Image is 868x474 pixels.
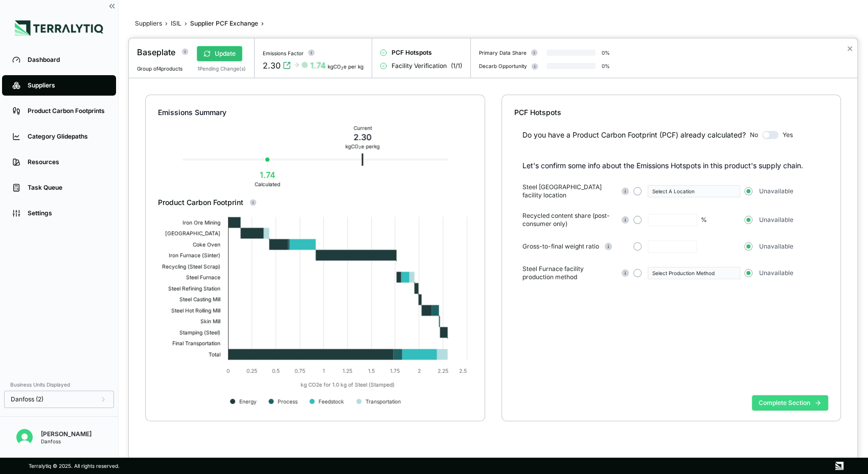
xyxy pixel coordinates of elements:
[522,183,616,199] span: Steel [GEOGRAPHIC_DATA] facility location
[310,59,326,72] div: 1.74
[158,107,472,118] div: Emissions Summary
[459,368,467,374] text: 2.5
[137,46,175,58] div: Baseplate
[179,296,220,303] text: Steel Casting Mill
[648,267,740,279] button: Select Production Method
[750,131,758,139] span: No
[602,50,610,56] div: 0 %
[179,329,220,336] text: Stamping (Steel)
[368,368,375,374] text: 1.5
[263,59,281,72] div: 2.30
[479,63,527,69] div: Decarb Opportunity
[366,398,401,405] text: Transportation
[209,351,220,357] text: Total
[162,263,220,270] text: Recycling (Steel Scrap)
[272,368,280,374] text: 0.5
[200,318,220,324] text: Skin Mill
[418,368,421,374] text: 2
[522,212,616,228] span: Recycled content share (post-consumer only)
[318,398,344,404] text: Feedstock
[752,395,828,411] button: Complete Section
[602,63,610,69] div: 0 %
[323,368,325,374] text: 1
[759,242,793,251] span: Unavailable
[438,368,448,374] text: 2.25
[346,143,380,149] div: kg CO e per kg
[514,107,828,118] div: PCF Hotspots
[171,307,220,314] text: Steel Hot Rolling Mill
[197,46,242,61] button: Update
[783,131,793,139] span: Yes
[255,181,280,187] div: Calculated
[239,398,257,405] text: Energy
[701,216,707,224] div: %
[522,242,599,251] span: Gross-to-final weight ratio
[392,49,432,57] span: PCF Hotspots
[278,398,298,404] text: Process
[522,265,616,281] span: Steel Furnace facility production method
[172,340,220,347] text: Final Transportation
[255,169,280,181] div: 1.74
[246,368,257,374] text: 0.25
[759,187,793,195] span: Unavailable
[522,130,746,140] div: Do you have a Product Carbon Footprint (PCF) already calculated?
[197,65,246,72] div: 1 Pending Change(s)
[346,125,380,131] div: Current
[652,188,736,194] div: Select A Location
[294,368,305,374] text: 0.75
[301,381,395,388] text: kg CO2e for 1.0 kg of Steel (Stamped)
[137,65,182,72] span: Group of 4 products
[263,50,304,56] div: Emissions Factor
[169,252,220,258] text: Iron Furnace (Sinter)
[186,274,220,280] text: Steel Furnace
[759,216,793,224] span: Unavailable
[328,63,363,70] div: kgCO e per kg
[342,368,352,374] text: 1.25
[652,270,736,276] div: Select Production Method
[341,66,344,71] sub: 2
[283,61,291,70] svg: View audit trail
[847,42,853,55] button: Close
[392,62,447,70] span: Facility Verification
[226,368,230,374] text: 0
[522,161,828,171] p: Let's confirm some info about the Emissions Hotspots in this product's supply chain.
[391,368,400,374] text: 1.75
[359,146,361,150] sub: 2
[346,131,380,143] div: 2.30
[759,269,793,277] span: Unavailable
[168,285,220,292] text: Steel Refining Station
[479,50,527,56] div: Primary Data Share
[165,230,220,236] text: [GEOGRAPHIC_DATA]
[648,185,740,197] button: Select A Location
[158,197,472,208] div: Product Carbon Footprint
[193,241,220,247] text: Coke Oven
[451,62,462,70] span: ( 1 / 1 )
[182,219,220,226] text: Iron Ore Mining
